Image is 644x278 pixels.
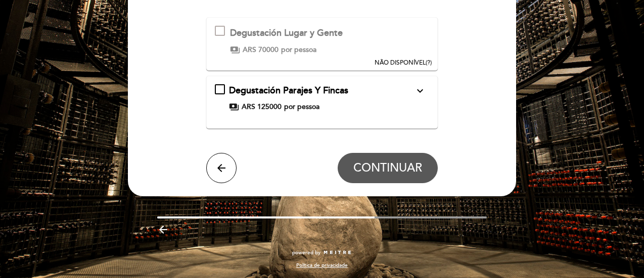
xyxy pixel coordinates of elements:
[281,45,316,55] span: por pessoa
[242,102,282,112] span: ARS 125000
[411,84,429,97] button: expand_more
[215,162,227,174] i: arrow_back
[296,262,348,269] a: Política de privacidade
[230,27,343,40] div: Degustación Lugar y Gente
[353,161,422,176] span: CONTINUAR
[292,249,352,256] a: powered by
[243,45,279,55] span: ARS 70000
[414,85,426,97] i: expand_more
[229,85,348,96] span: Degustación Parajes Y Fincas
[230,45,240,55] span: payments
[157,224,169,236] i: arrow_backward
[292,249,320,256] span: powered by
[338,153,438,183] button: CONTINUAR
[229,102,239,112] span: payments
[375,59,426,67] span: NÃO DISPONÍVEL
[284,102,319,112] span: por pessoa
[206,153,237,183] button: arrow_back
[375,59,432,67] div: (?)
[372,18,435,67] button: NÃO DISPONÍVEL(?)
[215,84,430,113] md-checkbox: Degustación Parajes Y Fincas expand_more Os nossos vinhos locais provêm de setores com uma identi...
[323,250,352,255] img: MEITRE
